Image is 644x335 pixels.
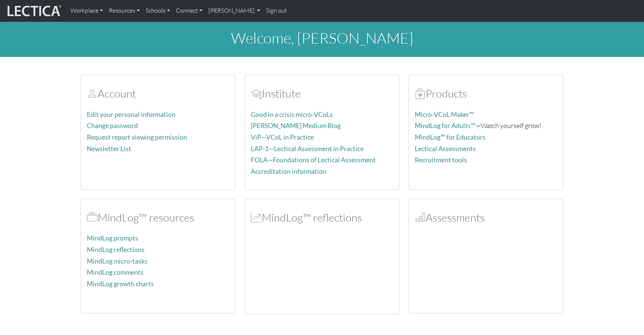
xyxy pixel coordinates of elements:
[251,156,376,164] a: FOLA—Foundations of Lectical Assessment
[251,87,393,100] h2: Institute
[251,145,364,153] a: LAP-1—Lectical Assessment in Practice
[87,211,229,224] h2: MindLog™ resources
[415,156,467,164] a: Recruitment tools
[251,211,262,224] span: MindLog
[415,120,557,131] p: —Watch yourself grow!
[87,211,98,224] span: MindLog™ resources
[415,211,426,224] span: Assessments
[263,3,290,19] a: Sign out
[415,145,476,153] a: Lectical Assessments
[87,257,148,265] a: MindLog micro-tasks
[87,280,154,288] a: MindLog growth charts
[87,87,229,100] h2: Account
[415,111,474,118] a: Micro-VCoL Maker™
[415,122,476,130] a: MindLog for Adults™
[87,268,143,276] a: MindLog comments
[251,122,341,130] a: [PERSON_NAME] Medium Blog
[87,145,131,153] a: Newsletter List
[87,87,98,100] span: Account
[251,133,314,141] a: ViP—VCoL in Practice
[143,3,173,19] a: Schools
[251,87,262,100] span: Account
[106,3,143,19] a: Resources
[415,87,557,100] h2: Products
[87,133,187,141] a: Request report viewing permission
[87,122,138,130] a: Change password
[415,87,426,100] span: Products
[415,133,486,141] a: MindLog™ for Educators
[251,167,326,175] a: Accreditation information
[415,211,557,224] h2: Assessments
[6,4,61,18] img: lecticalive
[205,3,263,19] a: [PERSON_NAME]
[87,111,176,118] a: Edit your personal information
[87,234,138,242] a: MindLog prompts
[251,211,393,224] h2: MindLog™ reflections
[251,111,333,118] a: Good in a crisis micro-VCoLs
[87,246,145,253] a: MindLog reflections
[67,3,106,19] a: Workplace
[173,3,205,19] a: Connect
